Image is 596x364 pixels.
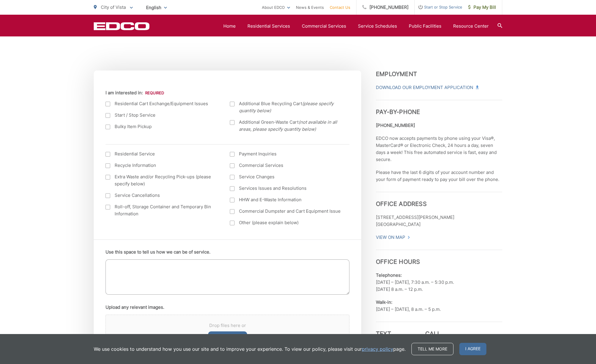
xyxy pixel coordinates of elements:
[106,112,218,119] label: Start / Stop Service
[376,250,502,265] h3: Office Hours
[239,101,334,113] em: (please specify quantity below)
[376,234,410,241] a: View On Map
[94,345,406,353] p: We use cookies to understand how you use our site and to improve your experience. To view our pol...
[411,343,453,355] a: Tell me more
[106,173,218,187] label: Extra Waste and/or Recycling Pick-ups (please specify below)
[106,305,164,310] label: Upload any relevant images.
[453,23,489,30] a: Resource Center
[362,345,393,353] a: privacy policy
[376,272,502,293] p: [DATE] – [DATE], 7:30 a.m. – 5:30 p.m. [DATE] 8 a.m. – 12 p.m.
[376,169,502,183] p: Please have the last 6 digits of your account number and your form of payment ready to pay your b...
[230,185,342,192] label: Services Issues and Resolutions
[262,4,290,11] a: About EDCO
[208,331,247,345] button: select files, upload any relevant images.
[376,330,415,337] h3: Text
[239,119,342,133] span: Additional Green-Waste Cart
[376,71,502,78] h3: Employment
[409,23,441,30] a: Public Facilities
[106,192,218,199] label: Service Cancellations
[239,100,342,114] span: Additional Blue Recycling Cart
[106,162,218,169] label: Recycle Information
[459,343,486,355] span: I agree
[239,119,337,132] em: (not available in all areas, please specify quantity below)
[113,322,342,329] span: Drop files here or
[296,4,324,11] a: News & Events
[230,150,342,157] label: Payment Inquiries
[223,23,236,30] a: Home
[376,135,502,163] p: EDCO now accepts payments by phone using your Visa®, MasterCard® or Electronic Check, 24 hours a ...
[247,23,290,30] a: Residential Services
[106,90,164,95] label: I am interested in:
[230,208,342,215] label: Commercial Dumpster and Cart Equipment Issue
[330,4,350,11] a: Contact Us
[142,2,171,13] span: English
[376,100,502,115] h3: Pay-by-Phone
[376,299,502,313] p: [DATE] – [DATE], 8 a.m. – 5 p.m.
[358,23,397,30] a: Service Schedules
[230,173,342,180] label: Service Changes
[376,192,502,207] h3: Office Address
[376,84,478,91] a: Download Our Employment Application
[106,249,210,255] label: Use this space to tell us how we can be of service.
[376,123,415,128] strong: [PHONE_NUMBER]
[106,123,218,130] label: Bulky Item Pickup
[106,100,218,107] label: Residential Cart Exchange/Equipment Issues
[106,150,218,157] label: Residential Service
[94,22,150,30] a: EDCD logo. Return to the homepage.
[230,196,342,203] label: HHW and E-Waste Information
[101,4,126,10] span: City of Vista
[302,23,346,30] a: Commercial Services
[230,219,342,226] label: Other (please explain below)
[468,4,496,11] span: Pay My Bill
[230,162,342,169] label: Commercial Services
[376,214,502,228] p: [STREET_ADDRESS][PERSON_NAME] [GEOGRAPHIC_DATA]
[425,330,464,337] h3: Call
[376,299,392,305] b: Walk-in:
[376,272,402,278] b: Telephones:
[106,203,218,217] label: Roll-off, Storage Container and Temporary Bin Information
